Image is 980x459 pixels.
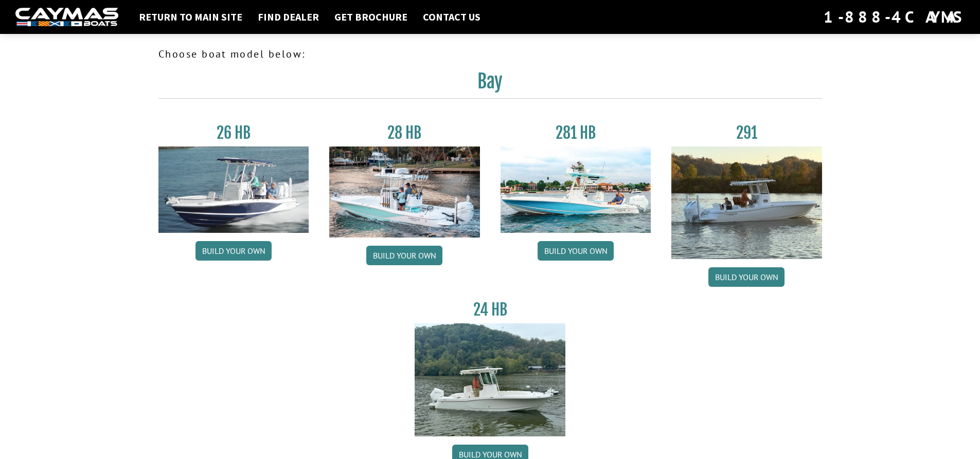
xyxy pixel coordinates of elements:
a: Build your own [708,267,785,287]
a: Contact Us [418,10,486,24]
div: 1-888-4CAYMAS [824,6,965,28]
img: 28-hb-twin.jpg [501,146,651,233]
h3: 24 HB [415,300,565,319]
img: 28_hb_thumbnail_for_caymas_connect.jpg [329,146,480,237]
h3: 281 HB [501,123,651,142]
img: 24_HB_thumbnail.jpg [415,323,565,436]
a: Build your own [366,246,442,265]
a: Return to main site [134,10,247,24]
a: Build your own [538,241,614,261]
img: white-logo-c9c8dbefe5ff5ceceb0f0178aa75bf4bb51f6bca0971e226c86eb53dfe498488.png [15,8,118,27]
p: Choose boat model below: [158,46,822,62]
h3: 291 [671,123,822,142]
img: 291_Thumbnail.jpg [671,146,822,259]
h2: Bay [158,70,822,99]
h3: 26 HB [158,123,309,142]
a: Get Brochure [329,10,413,24]
a: Find Dealer [253,10,324,24]
h3: 28 HB [329,123,480,142]
img: 26_new_photo_resized.jpg [158,146,309,233]
a: Build your own [195,241,272,261]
